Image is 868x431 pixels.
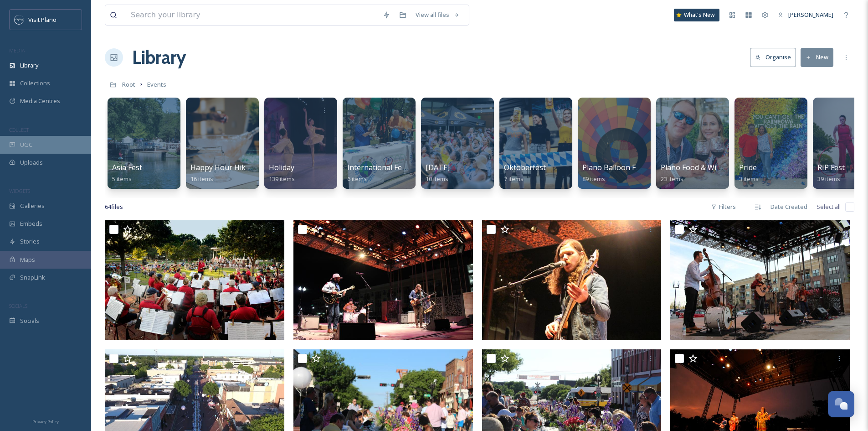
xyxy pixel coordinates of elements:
[706,198,740,216] div: Filters
[766,198,812,216] div: Date Created
[269,175,295,183] span: 139 items
[122,79,135,90] a: Root
[190,163,271,183] a: Happy Hour Hike (OLD)16 items
[32,419,59,425] span: Privacy Policy
[426,175,448,183] span: 10 items
[750,48,796,67] button: Organise
[147,80,166,88] span: Events
[828,391,854,417] button: Open Chat
[426,163,450,183] a: [DATE]10 items
[347,175,367,183] span: 6 items
[190,175,213,183] span: 16 items
[126,5,378,25] input: Search your library
[122,80,135,88] span: Root
[661,175,683,183] span: 23 items
[411,6,464,24] a: View all files
[347,163,420,183] a: International Festival6 items
[105,220,284,340] img: Haggard Park - Plano Community Band.jpg
[674,9,719,21] a: What's New
[670,220,850,340] img: Live Music at McCall Plaza.jpg
[147,79,166,90] a: Events
[269,162,294,172] span: Holiday
[20,158,43,167] span: Uploads
[739,175,759,183] span: 3 items
[112,175,132,183] span: 5 items
[817,203,841,211] span: Select all
[105,203,123,211] span: 64 file s
[661,163,752,183] a: Plano Food & Wine Festival23 items
[20,140,32,149] span: UGC
[20,202,45,210] span: Galleries
[32,415,59,426] a: Privacy Policy
[817,175,840,183] span: 39 items
[20,255,35,264] span: Maps
[582,163,657,183] a: Plano Balloon Festival89 items
[817,162,845,172] span: RIP Fest
[504,163,546,183] a: Oktoberfest7 items
[20,237,40,246] span: Stories
[190,162,271,172] span: Happy Hour Hike (OLD)
[20,97,60,105] span: Media Centres
[750,48,801,67] a: Organise
[20,61,38,70] span: Library
[773,6,838,24] a: [PERSON_NAME]
[504,162,546,172] span: Oktoberfest
[482,220,662,340] img: Live Music at McCall Plaza.jpg
[582,162,657,172] span: Plano Balloon Festival
[20,317,39,325] span: Socials
[132,44,186,71] a: Library
[20,273,45,282] span: SnapLink
[661,162,752,172] span: Plano Food & Wine Festival
[9,187,30,194] span: WIDGETS
[112,163,142,183] a: Asia Fest5 items
[426,162,450,172] span: [DATE]
[801,48,833,67] button: New
[817,163,845,183] a: RIP Fest39 items
[739,162,757,172] span: Pride
[269,163,295,183] a: Holiday139 items
[9,47,25,54] span: MEDIA
[28,16,56,24] span: Visit Plano
[20,219,42,228] span: Embeds
[20,79,50,88] span: Collections
[504,175,524,183] span: 7 items
[347,162,420,172] span: International Festival
[9,302,27,309] span: SOCIALS
[582,175,605,183] span: 89 items
[788,10,833,19] span: [PERSON_NAME]
[9,126,29,133] span: COLLECT
[15,15,24,24] img: images.jpeg
[739,163,759,183] a: Pride3 items
[112,162,142,172] span: Asia Fest
[293,220,473,340] img: Live Music at McCall Plaza.jpg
